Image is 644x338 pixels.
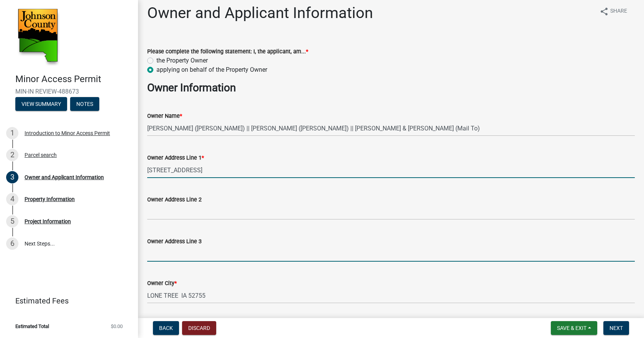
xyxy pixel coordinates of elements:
[593,4,633,19] button: shareShare
[147,4,373,22] h1: Owner and Applicant Information
[156,65,267,74] label: applying on behalf of the Property Owner
[6,171,18,183] div: 3
[603,321,629,335] button: Next
[147,155,204,161] label: Owner Address Line 1
[153,321,179,335] button: Back
[147,81,236,94] strong: Owner Information
[557,325,586,331] span: Save & Exit
[182,321,216,335] button: Discard
[610,7,627,16] span: Share
[15,101,67,107] wm-modal-confirm: Summary
[111,324,123,329] span: $0.00
[6,215,18,228] div: 5
[70,101,99,107] wm-modal-confirm: Notes
[15,88,123,95] span: MIN-IN REVIEW-488673
[6,293,126,308] a: Estimated Fees
[25,175,104,180] div: Owner and Applicant Information
[147,197,202,203] label: Owner Address Line 2
[156,56,208,65] label: the Property Owner
[25,152,57,158] div: Parcel search
[25,196,75,202] div: Property Information
[147,49,308,54] label: Please complete the following statement: I, the applicant, am...
[600,7,609,16] i: share
[6,193,18,205] div: 4
[25,130,110,136] div: Introduction to Minor Access Permit
[6,237,18,250] div: 6
[15,74,132,85] h4: Minor Access Permit
[15,8,60,66] img: Johnson County, Iowa
[15,97,67,111] button: View Summary
[147,281,177,286] label: Owner City
[159,325,173,331] span: Back
[15,324,49,329] span: Estimated Total
[551,321,597,335] button: Save & Exit
[25,219,71,224] div: Project Information
[6,149,18,161] div: 2
[70,97,99,111] button: Notes
[147,114,182,119] label: Owner Name
[147,239,202,244] label: Owner Address Line 3
[6,127,18,139] div: 1
[609,325,623,331] span: Next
